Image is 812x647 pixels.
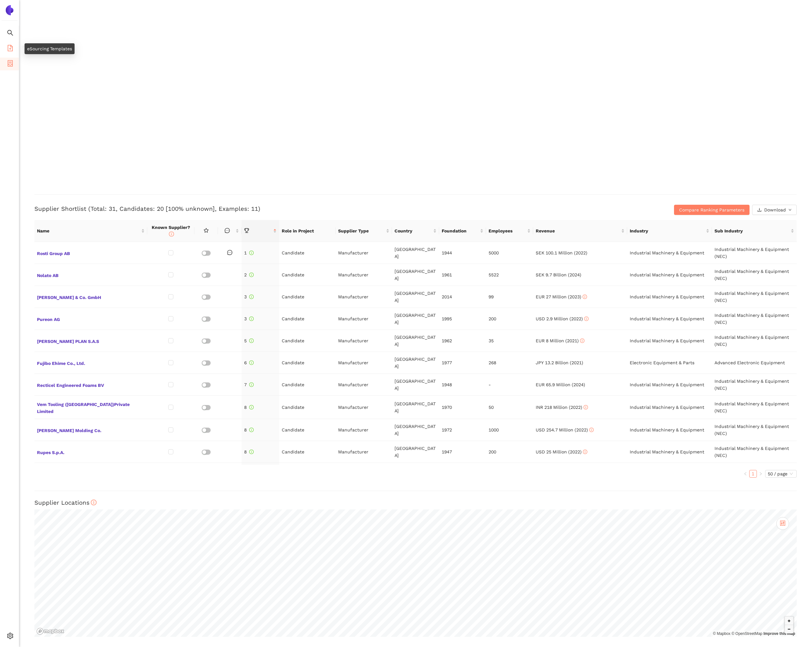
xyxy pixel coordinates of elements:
span: Download [764,206,786,213]
div: Page Size [765,470,797,478]
td: [GEOGRAPHIC_DATA] [392,463,439,485]
button: downloadDownloaddown [752,205,797,215]
span: down [788,208,792,212]
span: 8 [244,405,254,410]
span: info-circle [249,295,254,299]
td: 35 [486,330,533,352]
td: [GEOGRAPHIC_DATA] [392,352,439,374]
td: Candidate [279,352,336,374]
td: Industrial Machinery & Equipment [627,396,712,419]
span: Revenue [536,227,620,234]
span: Name [37,227,140,234]
span: 2 [244,272,254,277]
span: EUR 8 Million (2021) [536,338,584,343]
td: 99 [486,286,533,308]
span: USD 254.7 Million (2022) [536,427,594,432]
td: Manufacturer [336,463,392,485]
td: Industrial Machinery & Equipment [627,330,712,352]
td: [GEOGRAPHIC_DATA] [392,242,439,264]
td: Candidate [279,286,336,308]
td: Industrial Machinery & Equipment (NEC) [712,396,797,419]
td: Industrial Machinery & Equipment (NEC) [712,463,797,485]
span: info-circle [249,428,254,432]
span: 8 [244,449,254,454]
td: 200 [486,441,533,463]
h3: Supplier Shortlist (Total: 31, Candidates: 20 [100% unknown], Examples: 11) [34,205,543,213]
span: Rosti Group AB [37,249,145,257]
span: 5 [244,338,254,343]
th: this column's title is Country,this column is sortable [392,220,439,242]
td: [GEOGRAPHIC_DATA] [392,396,439,419]
td: 1983 [439,463,486,485]
td: Manufacturer [336,396,392,419]
span: info-circle [249,360,254,365]
button: Zoom out [785,625,793,633]
span: info-circle [584,405,588,409]
td: Candidate [279,308,336,330]
td: 1972 [439,419,486,441]
td: - [486,374,533,396]
span: info-circle [249,405,254,409]
span: [PERSON_NAME] PLAN S.A.S [37,337,145,345]
a: Mapbox logo [36,628,64,635]
td: 1961 [439,264,486,286]
td: Industrial Machinery & Equipment (NEC) [712,374,797,396]
span: download [757,208,762,213]
span: EUR 27 Million (2023) [536,294,587,299]
td: Manufacturer [336,242,392,264]
td: 1944 [439,242,486,264]
span: info-circle [249,273,254,277]
td: [GEOGRAPHIC_DATA] [392,441,439,463]
td: Candidate [279,330,336,352]
td: 1995 [439,308,486,330]
span: search [7,27,13,40]
span: 6 [244,360,254,365]
td: Manufacturer [336,264,392,286]
span: [PERSON_NAME] Molding Co. [37,426,145,434]
li: Previous Page [742,470,749,478]
span: info-circle [249,316,254,321]
td: 5522 [486,264,533,286]
span: [PERSON_NAME] & Co. GmbH [37,293,145,301]
td: 268 [486,352,533,374]
span: Nolato AB [37,271,145,279]
span: Known Supplier? [152,225,190,237]
td: Industrial Machinery & Equipment (NEC) [712,264,797,286]
td: Manufacturer [336,441,392,463]
th: this column's title is Industry,this column is sortable [627,220,712,242]
span: 3 [244,294,254,299]
th: this column's title is Sub Industry,this column is sortable [712,220,797,242]
td: Industrial Machinery & Equipment [627,374,712,396]
span: info-circle [580,338,584,343]
span: Recticel Engineered Foams BV [37,380,145,389]
td: Candidate [279,264,336,286]
span: info-circle [589,428,594,432]
td: Advanced Electronic Equipment [712,352,797,374]
span: trophy [244,228,249,233]
td: Manufacturer [336,374,392,396]
td: Candidate [279,419,336,441]
span: info-circle [584,316,589,321]
td: [GEOGRAPHIC_DATA] [392,286,439,308]
th: this column's title is Foundation,this column is sortable [439,220,486,242]
td: [GEOGRAPHIC_DATA] [392,419,439,441]
span: Industry [630,227,705,234]
span: Vem Tooling ([GEOGRAPHIC_DATA])Private Limited [37,400,145,415]
td: Industrial Machinery & Equipment (NEC) [712,419,797,441]
span: 8 [244,427,254,432]
span: info-circle [249,338,254,343]
td: Industrial Machinery & Equipment [627,419,712,441]
span: info-circle [91,500,97,506]
button: right [757,470,765,478]
td: 1000 [486,419,533,441]
span: 1 [244,250,254,255]
td: 1947 [439,441,486,463]
span: SEK 9.7 Billion (2024) [536,272,581,277]
td: Industrial Machinery & Equipment [627,308,712,330]
td: Industrial Machinery & Equipment (NEC) [712,286,797,308]
th: this column's title is Employees,this column is sortable [486,220,533,242]
span: message [227,250,232,255]
td: 1948 [439,374,486,396]
span: info-circle [583,450,587,454]
h3: Supplier Locations [34,499,797,507]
